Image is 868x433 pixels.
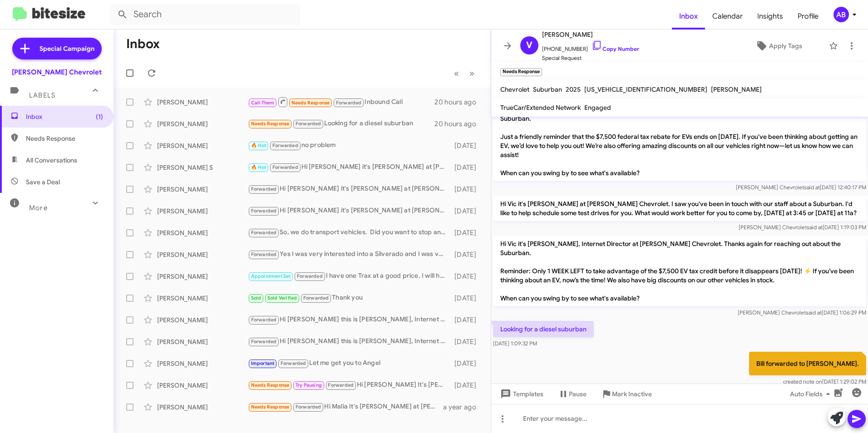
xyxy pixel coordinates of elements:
[26,134,103,143] span: Needs Response
[251,143,266,148] span: 🔥 Hot
[450,381,483,390] div: [DATE]
[450,359,483,368] div: [DATE]
[157,185,248,194] div: [PERSON_NAME]
[592,45,639,52] a: Copy Number
[443,403,483,412] div: a year ago
[249,316,279,325] span: Forwarded
[251,273,291,279] span: Appointment Set
[26,156,77,165] span: All Conversations
[251,360,275,366] span: Important
[248,162,450,172] div: Hi [PERSON_NAME] it's [PERSON_NAME] at [PERSON_NAME] Chevrolet. Reminder: Only 1 WEEK LEFT to tak...
[29,204,48,212] span: More
[157,337,248,346] div: [PERSON_NAME]
[783,378,822,385] span: created note on
[533,85,562,93] span: Suburban
[157,163,248,172] div: [PERSON_NAME] S
[493,196,866,221] p: Hi Vic it's [PERSON_NAME] at [PERSON_NAME] Chevrolet. I saw you've been in touch with our staff a...
[157,359,248,368] div: [PERSON_NAME]
[248,249,450,260] div: Yes I was very interested into a Silverado and I was very excited to come see it but the saleman ...
[157,119,248,128] div: [PERSON_NAME]
[248,271,450,281] div: I have one Trax at a good price. I will have Angel reach out. Here is a link to all our used. [UR...
[249,229,279,237] span: Forwarded
[739,224,866,231] span: [PERSON_NAME] Chevrolet [DATE] 1:19:03 PM
[450,337,483,346] div: [DATE]
[500,68,542,76] small: Needs Response
[551,386,594,402] button: Pause
[569,386,587,402] span: Pause
[434,119,483,128] div: 20 hours ago
[469,68,474,79] span: »
[29,91,55,99] span: Labels
[584,85,707,93] span: [US_VEHICLE_IDENTIFICATION_NUMBER]
[833,7,849,22] div: AB
[711,85,762,93] span: [PERSON_NAME]
[248,336,450,347] div: Hi [PERSON_NAME] this is [PERSON_NAME], Internet Director at [PERSON_NAME] Chevrolet. I saw you c...
[584,103,611,112] span: Engaged
[749,352,866,375] p: Bill forwarded to [PERSON_NAME].
[807,224,823,231] span: said at
[783,386,841,402] button: Auto Fields
[293,403,323,412] span: Forwarded
[110,4,301,25] input: Search
[249,207,279,216] span: Forwarded
[826,7,858,22] button: AB
[157,272,248,281] div: [PERSON_NAME]
[498,386,543,402] span: Templates
[157,98,248,107] div: [PERSON_NAME]
[450,294,483,303] div: [DATE]
[738,309,866,316] span: [PERSON_NAME] Chevrolet [DATE] 1:06:29 PM
[267,295,297,301] span: Sold Verified
[500,103,581,112] span: TrueCar/Extended Network
[157,228,248,237] div: [PERSON_NAME]
[454,68,459,79] span: «
[705,3,750,30] span: Calendar
[157,207,248,216] div: [PERSON_NAME]
[804,184,820,191] span: said at
[278,359,308,368] span: Forwarded
[450,185,483,194] div: [DATE]
[157,141,248,150] div: [PERSON_NAME]
[248,380,450,390] div: Hi [PERSON_NAME] It's [PERSON_NAME] at [PERSON_NAME] Chevrolet following up about the Blazer. Was...
[594,386,659,402] button: Mark Inactive
[732,38,824,54] button: Apply Tags
[295,272,325,281] span: Forwarded
[12,38,102,59] a: Special Campaign
[790,3,826,30] a: Profile
[270,142,300,150] span: Forwarded
[301,294,331,303] span: Forwarded
[736,184,866,191] span: [PERSON_NAME] Chevrolet [DATE] 12:40:17 PM
[12,68,102,77] div: [PERSON_NAME] Chevrolet
[464,64,480,83] button: Next
[434,98,483,107] div: 20 hours ago
[790,386,833,402] span: Auto Fields
[248,293,450,303] div: Thank you
[296,382,322,388] span: Try Pausing
[291,100,330,106] span: Needs Response
[450,207,483,216] div: [DATE]
[248,206,450,216] div: Hi [PERSON_NAME] it's [PERSON_NAME] at [PERSON_NAME] Chevrolet. Reminder: Only 1 WEEK LEFT to tak...
[157,403,248,412] div: [PERSON_NAME]
[39,44,94,53] span: Special Campaign
[157,381,248,390] div: [PERSON_NAME]
[248,358,450,369] div: Let me get you to Angel
[783,378,866,385] span: [DATE] 1:29:02 PM
[450,228,483,237] div: [DATE]
[493,321,594,337] p: Looking for a diesel suburban
[157,315,248,325] div: [PERSON_NAME]
[450,163,483,172] div: [DATE]
[249,185,279,194] span: Forwarded
[96,112,103,121] span: (1)
[542,29,639,40] span: [PERSON_NAME]
[542,54,639,63] span: Special Request
[750,3,790,30] a: Insights
[334,98,364,107] span: Forwarded
[248,402,443,412] div: Hi Malia It's [PERSON_NAME] at [PERSON_NAME] Chevrolet following up about the Traverse. Was my st...
[566,85,581,93] span: 2025
[248,184,450,194] div: Hi [PERSON_NAME] it's [PERSON_NAME] at [PERSON_NAME] Chevrolet. Reminder: Only 1 WEEK LEFT to tak...
[251,100,275,106] span: Call Them
[672,3,705,30] a: Inbox
[491,386,551,402] button: Templates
